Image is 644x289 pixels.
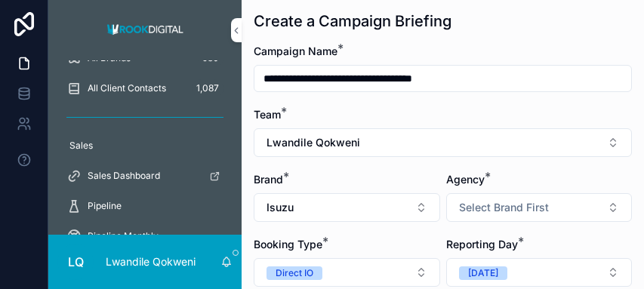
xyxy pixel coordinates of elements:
span: Reporting Day [446,238,518,251]
button: Select Button [446,258,633,287]
span: Brand [254,173,283,186]
div: Direct IO [276,266,313,280]
button: Select Button [254,193,440,222]
div: 1,087 [192,79,223,97]
span: Pipeline Monthly [88,230,159,242]
button: Select Button [446,193,633,222]
span: Isuzu [267,200,294,215]
a: All Client Contacts1,087 [57,75,233,102]
span: Sales Dashboard [88,170,160,182]
img: App logo [103,18,188,42]
h1: Create a Campaign Briefing [254,11,451,32]
a: Sales [57,132,233,159]
span: Sales [69,140,93,152]
span: LQ [68,253,84,271]
button: Select Button [254,128,632,157]
span: Agency [446,173,485,186]
div: [DATE] [468,266,498,280]
button: Select Button [254,258,440,287]
span: Select Brand First [459,200,549,215]
p: Lwandile Qokweni [106,254,196,269]
span: Team [254,108,281,121]
a: Pipeline Monthly [57,223,233,250]
span: Lwandile Qokweni [267,135,360,150]
a: Sales Dashboard [57,162,233,189]
span: All Client Contacts [88,82,166,94]
div: scrollable content [48,60,242,235]
span: Pipeline [88,200,122,212]
span: Booking Type [254,238,322,251]
a: Pipeline [57,192,233,220]
span: Campaign Name [254,45,337,57]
